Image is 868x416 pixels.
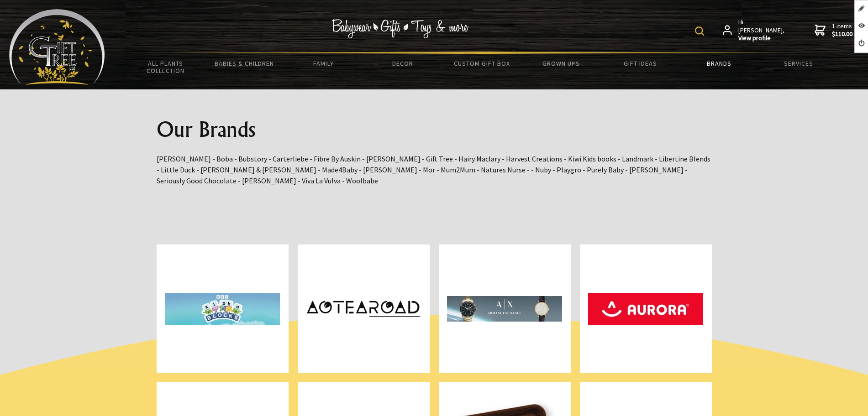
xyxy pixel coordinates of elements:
a: Aurora World [580,244,712,373]
a: Aotearoad [298,244,430,373]
a: Decor [363,54,442,73]
h1: Our Brands [157,119,712,140]
p: [PERSON_NAME] - Boba - Bubstory - Carterliebe - Fibre By Auskin - [PERSON_NAME] - Gift Tree - Hai... [157,153,712,186]
a: Brands [680,54,759,73]
a: Alphablocks [157,244,289,373]
img: Babyware - Gifts - Toys and more... [9,9,105,85]
img: Babywear - Gifts - Toys & more [331,19,468,38]
img: Aotearoad [306,252,421,366]
a: Grown Ups [521,54,600,73]
a: Hi [PERSON_NAME],View profile [723,18,785,42]
span: Hi [PERSON_NAME], [738,18,785,42]
img: Armani Exchange [447,252,562,366]
a: All Plants Collection [126,54,205,80]
a: 1 items$110.00 [815,18,852,42]
img: product search [695,26,704,36]
a: Custom Gift Box [442,54,521,73]
img: Aurora World [588,252,703,366]
a: Armani Exchange [439,244,571,373]
img: Alphablocks [165,252,280,366]
a: Babies & Children [205,54,284,73]
a: Gift Ideas [600,54,679,73]
a: Services [759,54,838,73]
span: 1 items [832,22,852,38]
strong: View profile [738,34,785,42]
a: Family [284,54,363,73]
strong: $110.00 [832,30,852,38]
